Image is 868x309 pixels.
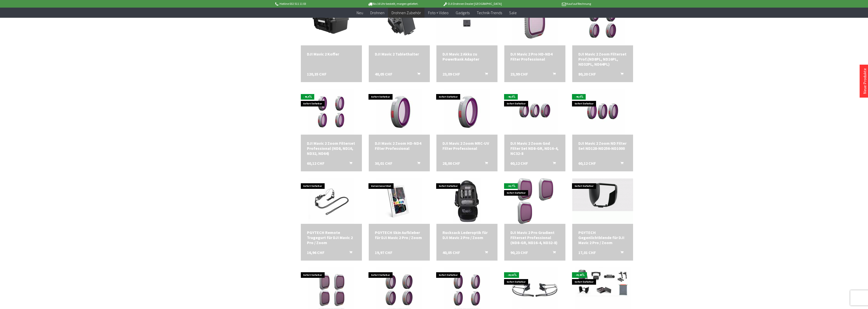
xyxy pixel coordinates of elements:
img: DJI Mavic 2 Zoom HD-ND4 Filter Professional [376,89,422,135]
span: Technik-Trends [477,10,502,15]
a: DJI Mavic 2 Zoom Filterset Prof.(ND8PL, ND16PL, ND32PL, ND64PL) 80,20 CHF In den Warenkorb [578,51,627,67]
div: DJI Mavic 2 Zoom Gnd Filter Set ND8-GR, ND16-4, NC32-8 [510,141,559,156]
img: DJI Mavic 2 Zoom MRC-UV Filter Professional [444,89,490,135]
a: Gadgets [452,8,473,18]
span: Drohnen Zubehör [392,10,421,15]
span: Foto + Video [428,10,449,15]
a: DJI Mavic 2 Koffer 120,35 CHF [307,51,356,57]
img: DJI Mavic 2 Zoom ND Filter Set ND128-ND256-ND1000 [580,89,625,135]
img: DJI Mavic 2 Pro Gradient Filterset Professional (ND8-GR, ND16-4, ND32-8) [512,178,558,224]
div: DJI Mavic 2 Akku zu PowerBank Adapter [442,51,491,62]
span: 120,35 CHF [307,71,326,77]
a: Drohnen Zubehör [388,8,424,18]
div: DJI Mavic 2 Pro Gradient Filterset Professional (ND8-GR, ND16-4, ND32-8) [510,230,559,245]
span: 16,96 CHF [307,250,324,255]
a: Neue Produkte [862,68,867,94]
span: 80,20 CHF [578,71,596,77]
a: Drohnen [367,8,388,18]
a: Sale [506,8,520,18]
p: Bis 16 Uhr bestellt, morgen geliefert. [354,1,433,7]
p: Hotline 032 511 11 03 [274,1,354,7]
button: In den Warenkorb [343,250,355,257]
span: 40,05 CHF [442,250,460,255]
span: Neu [357,10,363,15]
button: In den Warenkorb [614,71,626,78]
a: DJI Mavic 2 Akku zu PowerBank Adapter 23,09 CHF In den Warenkorb [442,51,491,62]
span: 30,01 CHF [375,161,392,166]
a: DJI Mavic 2 Pro HD-ND4 Filter Professional 23,99 CHF In den Warenkorb [510,51,559,62]
button: In den Warenkorb [479,250,491,257]
div: DJI Mavic 2 Zoom ND Filter Set ND128-ND256-ND1000 [578,141,627,151]
img: PGYTECH Remote Tragegurt für DJI Mavic 2 Pro / Zoom [308,178,354,224]
span: 40,05 CHF [375,71,392,77]
a: DJI Mavic 2 Tablethalter 40,05 CHF In den Warenkorb [375,51,424,57]
span: 90,23 CHF [510,250,528,255]
span: 23,99 CHF [510,71,528,77]
a: Technik-Trends [473,8,506,18]
a: DJI Mavic 2 Zoom MRC-UV Filter Professional 28,00 CHF In den Warenkorb [442,141,491,151]
div: PGYTECH Gegenlichtblende für DJI Mavic 2 Pro / Zoom [578,230,627,245]
a: PGYTECH Remote Tragegurt für DJI Mavic 2 Pro / Zoom 16,96 CHF In den Warenkorb [307,230,356,245]
a: Neu [353,8,367,18]
div: DJI Mavic 2 Zoom Filterset Prof.(ND8PL, ND16PL, ND32PL, ND64PL) [578,51,627,67]
span: 60,12 CHF [307,161,324,166]
button: In den Warenkorb [547,161,559,167]
a: DJI Mavic 2 Pro Gradient Filterset Professional (ND8-GR, ND16-4, ND32-8) 90,23 CHF In den Warenkorb [510,230,559,245]
div: DJI Mavic 2 Zoom Filterset Professional (ND8, ND16, ND32, ND64) [307,141,356,156]
button: In den Warenkorb [343,161,355,167]
button: In den Warenkorb [411,71,423,78]
p: Kauf auf Rechnung [512,1,591,7]
span: 28,00 CHF [442,161,460,166]
a: DJI Mavic 2 Zoom Gnd Filter Set ND8-GR, ND16-4, NC32-8 60,12 CHF In den Warenkorb [510,141,559,156]
span: 17,01 CHF [578,250,596,255]
button: In den Warenkorb [411,161,423,167]
span: 19,97 CHF [375,250,392,255]
button: In den Warenkorb [614,161,626,167]
span: Drohnen [370,10,384,15]
img: DJI Mavic 2 Tablethalter [369,5,430,40]
div: DJI Mavic 2 Zoom HD-ND4 Filter Professional [375,141,424,151]
span: Sale [509,10,517,15]
button: In den Warenkorb [547,71,559,78]
a: Foto + Video [424,8,452,18]
div: PGYTECH Skin Aufkleber für DJI Mavic 2 Pro / Zoom [375,230,424,240]
div: DJI Mavic 2 Zoom MRC-UV Filter Professional [442,141,491,151]
a: DJI Mavic 2 Zoom HD-ND4 Filter Professional 30,01 CHF In den Warenkorb [375,141,424,151]
div: DJI Mavic 2 Koffer [307,51,356,57]
button: In den Warenkorb [479,161,491,167]
span: Gadgets [456,10,470,15]
img: DJI Mavic 2 Akku zu PowerBank Adapter [436,2,497,43]
div: PGYTECH Remote Tragegurt für DJI Mavic 2 Pro / Zoom [307,230,356,245]
a: DJI Mavic 2 Zoom ND Filter Set ND128-ND256-ND1000 60,12 CHF In den Warenkorb [578,141,627,151]
span: 23,09 CHF [442,71,460,77]
p: DJI Drohnen Dealer [GEOGRAPHIC_DATA] [433,1,512,7]
img: DJI Mavic 2 Koffer [301,5,362,40]
img: PGYTECH Skin Aufkleber für DJI Mavic 2 Pro / Zoom [376,178,422,224]
img: DJI Mavic 2 Zoom Gnd Filter Set ND8-GR, ND16-4, NC32-8 [512,89,558,135]
button: In den Warenkorb [479,71,491,78]
span: 60,12 CHF [578,161,596,166]
button: In den Warenkorb [547,250,559,257]
a: PGYTECH Gegenlichtblende für DJI Mavic 2 Pro / Zoom 17,01 CHF In den Warenkorb [578,230,627,245]
div: Rucksack Lederoptik für DJI Mavic 2 Pro / Zoom [442,230,491,240]
a: DJI Mavic 2 Zoom Filterset Professional (ND8, ND16, ND32, ND64) 60,12 CHF In den Warenkorb [307,141,356,156]
a: Rucksack Lederoptik für DJI Mavic 2 Pro / Zoom 40,05 CHF In den Warenkorb [442,230,491,240]
span: 60,12 CHF [510,161,528,166]
div: DJI Mavic 2 Tablethalter [375,51,424,57]
img: DJI Mavic 2 Zoom Filterset Professional (ND8, ND16, ND32, ND64) [308,89,354,135]
img: Rucksack Lederoptik für DJI Mavic 2 Pro / Zoom [453,178,481,224]
button: In den Warenkorb [614,250,626,257]
a: PGYTECH Skin Aufkleber für DJI Mavic 2 Pro / Zoom 19,97 CHF [375,230,424,240]
img: PGYTECH Gegenlichtblende für DJI Mavic 2 Pro / Zoom [572,178,633,224]
div: DJI Mavic 2 Pro HD-ND4 Filter Professional [510,51,559,62]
